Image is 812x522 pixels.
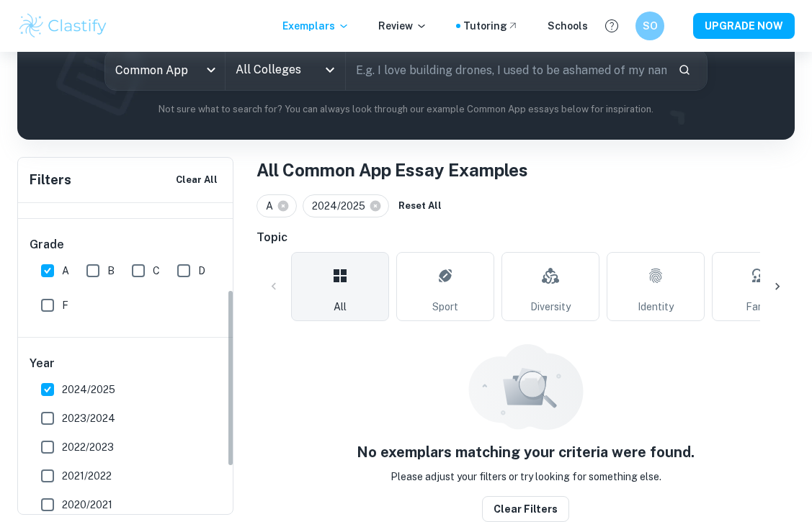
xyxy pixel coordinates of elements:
span: 2021/2022 [62,468,112,484]
span: C [153,263,160,279]
p: Exemplars [282,18,349,34]
button: Search [672,58,697,82]
span: D [198,263,205,279]
button: Open [320,60,340,80]
div: Common App [105,50,225,90]
span: A [62,263,69,279]
span: 2024/2025 [312,198,372,214]
h5: No exemplars matching your criteria were found. [357,441,695,463]
button: Clear filters [482,496,569,522]
h1: All Common App Essay Examples [256,157,795,183]
span: Diversity [530,299,571,315]
h6: Grade [30,236,223,253]
button: Clear All [172,169,221,191]
p: Review [378,18,427,34]
h6: Topic [256,229,795,246]
span: 2020/2021 [62,497,112,513]
span: Sport [432,299,458,315]
span: A [266,198,280,214]
img: empty_state_resources.svg [468,344,584,430]
span: Identity [638,299,674,315]
h6: Year [30,355,223,372]
div: 2024/2025 [303,194,389,217]
h6: Filters [30,170,71,190]
span: B [107,263,115,279]
div: A [256,194,297,217]
a: Tutoring [463,18,519,34]
span: 2024/2025 [62,382,115,397]
span: All [334,299,347,315]
button: UPGRADE NOW [693,13,795,39]
h6: SO [642,18,659,34]
p: Not sure what to search for? You can always look through our example Common App essays below for ... [29,102,783,117]
input: E.g. I love building drones, I used to be ashamed of my name... [346,50,666,90]
button: Reset All [395,195,445,217]
a: Schools [548,18,588,34]
span: F [62,297,68,313]
span: Family [746,299,776,315]
button: SO [635,12,664,40]
img: Clastify logo [17,12,109,40]
p: Please adjust your filters or try looking for something else. [391,469,661,485]
span: 2022/2023 [62,439,114,455]
button: Help and Feedback [599,14,624,38]
span: 2023/2024 [62,410,115,426]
